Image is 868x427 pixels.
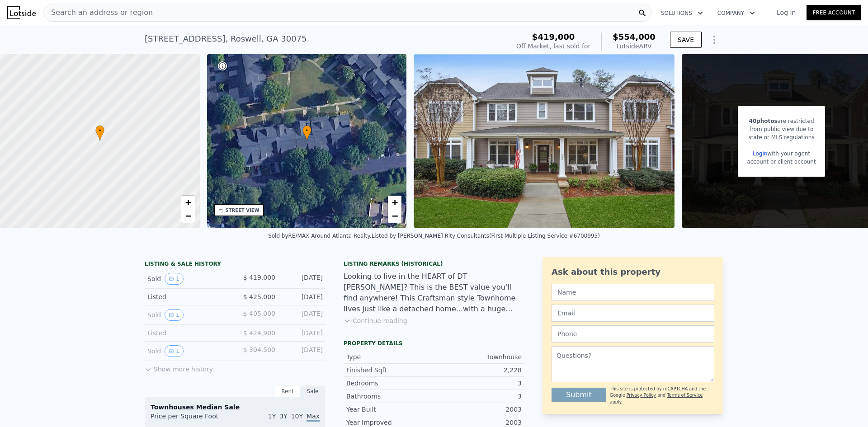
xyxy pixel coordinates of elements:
div: 2003 [434,405,522,414]
a: Terms of Service [667,393,703,398]
button: Show more history [145,361,213,374]
div: [STREET_ADDRESS] , Roswell , GA 30075 [145,33,307,45]
div: account or client account [747,158,816,166]
div: Townhouses Median Sale [151,403,320,412]
div: 3 [434,379,522,388]
div: 2,228 [434,366,522,375]
button: View historical data [165,273,184,285]
div: Bathrooms [346,392,434,401]
div: [DATE] [283,309,323,321]
div: Listing Remarks (Historical) [344,260,524,267]
div: Finished Sqft [346,366,434,375]
span: $ 424,900 [243,329,275,337]
div: Year Built [346,405,434,414]
div: Lotside ARV [613,42,656,51]
button: View historical data [165,345,184,357]
span: $ 419,000 [243,274,275,281]
span: with your agent [767,150,810,157]
div: Looking to live in the HEART of DT [PERSON_NAME]? This is the BEST value you'll find anywhere! Th... [344,271,524,314]
span: 40 photos [749,118,778,124]
div: from public view due to [747,125,816,133]
div: Year Improved [346,418,434,427]
div: LISTING & SALE HISTORY [145,260,325,269]
span: 3Y [279,413,287,420]
div: Sale [300,385,325,397]
button: SAVE [670,32,702,48]
a: Login [753,150,767,157]
a: Zoom in [388,196,401,209]
a: Zoom in [181,196,195,209]
div: [DATE] [283,328,323,338]
span: $419,000 [532,32,575,42]
span: + [185,197,191,208]
div: • [95,125,104,141]
img: Sale: 19978512 Parcel: 13613008 [414,54,675,228]
span: • [302,127,311,135]
span: + [392,197,398,208]
div: This site is protected by reCAPTCHA and the Google and apply. [610,386,714,405]
div: Listed by [PERSON_NAME] Rlty Consultants (First Multiple Listing Service #6700995) [372,233,600,239]
button: Solutions [654,5,710,21]
div: Sold by RE/MAX Around Atlanta Realty . [268,233,372,239]
div: state or MLS regulations [747,133,816,141]
a: Privacy Policy [627,393,656,398]
div: Price per Square Foot [151,412,235,426]
a: Free Account [807,5,861,20]
div: Rent [275,385,300,397]
div: Off Market, last sold for [516,42,590,51]
span: Search an address or region [44,7,153,18]
div: STREET VIEW [226,207,259,214]
div: Type [346,352,434,361]
button: Submit [552,388,606,402]
img: Lotside [7,6,36,19]
a: Log In [766,8,807,17]
button: View historical data [165,309,184,321]
div: 2003 [434,418,522,427]
div: 3 [434,392,522,401]
span: • [95,127,104,135]
span: $ 304,500 [243,346,275,353]
div: Sold [147,273,228,285]
span: − [185,210,191,221]
div: Ask about this property [552,266,714,278]
button: Show Options [705,31,723,49]
div: Townhouse [434,352,522,361]
span: 10Y [291,413,303,420]
div: Sold [147,345,228,357]
a: Zoom out [181,209,195,223]
button: Continue reading [344,316,407,325]
span: 1Y [268,413,276,420]
div: are restricted [747,117,816,125]
div: [DATE] [283,345,323,357]
div: • [302,125,311,141]
span: Max [307,413,320,422]
div: Bedrooms [346,379,434,388]
input: Name [552,284,714,301]
span: $ 425,000 [243,293,275,300]
div: [DATE] [283,292,323,301]
span: $ 405,000 [243,310,275,317]
button: Company [710,5,762,21]
div: [DATE] [283,273,323,285]
input: Email [552,305,714,322]
div: Listed [147,328,228,338]
span: − [392,210,398,221]
div: Sold [147,309,228,321]
a: Zoom out [388,209,401,223]
span: $554,000 [613,32,656,42]
input: Phone [552,325,714,343]
div: Listed [147,292,228,301]
div: Property details [344,340,524,347]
